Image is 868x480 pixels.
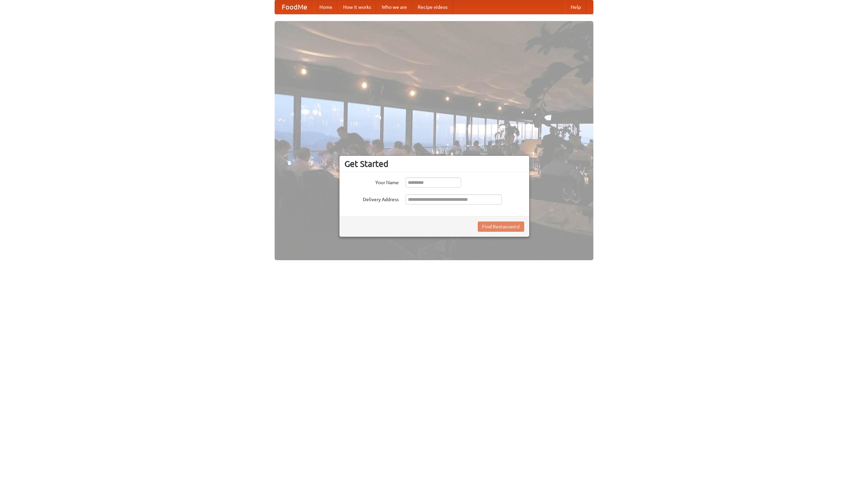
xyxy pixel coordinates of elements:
a: How it works [338,0,376,14]
label: Delivery Address [344,194,399,203]
a: Help [565,0,586,14]
label: Your Name [344,177,399,186]
a: FoodMe [275,0,314,14]
button: Find Restaurants! [478,222,524,232]
a: Who we are [376,0,412,14]
a: Recipe videos [412,0,453,14]
h3: Get Started [344,159,524,169]
a: Home [314,0,338,14]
